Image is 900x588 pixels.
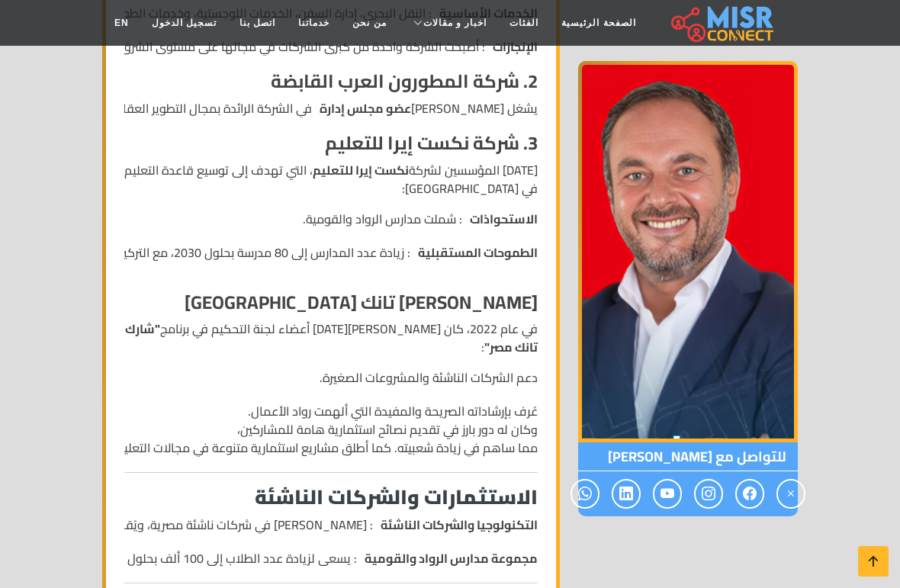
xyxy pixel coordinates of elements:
[423,16,487,30] span: اخبار و مقالات
[398,8,499,37] a: اخبار و مقالات
[125,317,538,358] strong: "شارك تانك مصر"
[124,516,538,534] li: : [PERSON_NAME] في شركات ناشئة مصرية، ويُقدم لها الدعم المالي والاستراتيجي لتعزيز الابتكار.
[550,8,647,37] a: الصفحة الرئيسية
[320,99,411,117] strong: عضو مجلس إدارة
[124,99,538,117] li: يشغل [PERSON_NAME] في الشركة الرائدة بمجال التطوير العقاري في [GEOGRAPHIC_DATA] والمنطقة.
[124,549,538,567] li: : يسعى لزيادة عدد الطلاب إلى 100 ألف بحلول عام 2030.
[381,516,538,534] strong: التكنولوجيا والشركات الناشئة
[578,442,798,471] span: للتواصل مع [PERSON_NAME]
[365,549,538,567] strong: مجموعة مدارس الرواد والقومية
[271,64,538,98] strong: 2. شركة المطورون العرب القابضة
[287,8,341,37] a: خدماتنا
[325,126,538,160] strong: 3. شركة نكست إيرا للتعليم
[124,320,538,356] p: في عام 2022، كان [PERSON_NAME][DATE] أعضاء لجنة التحكيم في برنامج :
[341,8,397,37] a: من نحن
[578,61,798,442] img: أحمد طارق خليل
[498,8,550,37] a: الفئات
[671,4,773,42] img: main.misr_connect
[124,161,538,198] p: [DATE] المؤسسين لشركة ، التي تهدف إلى توسيع قاعدة التعليم في [GEOGRAPHIC_DATA]:
[124,368,538,387] li: دعم الشركات الناشئة والمشروعات الصغيرة.
[418,243,538,262] strong: الطموحات المستقبلية
[470,210,538,228] strong: الاستحواذات
[313,159,409,182] strong: نكست إيرا للتعليم
[103,8,140,37] a: EN
[255,478,538,516] strong: الاستثمارات والشركات الناشئة
[124,402,538,457] li: عُرف بإرشاداته الصريحة والمفيدة التي ألهمت رواد الأعمال. وكان له دور بارز في تقديم نصائح استثماري...
[185,285,538,320] strong: [PERSON_NAME] تانك [GEOGRAPHIC_DATA]
[228,8,287,37] a: اتصل بنا
[140,8,228,37] a: تسجيل الدخول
